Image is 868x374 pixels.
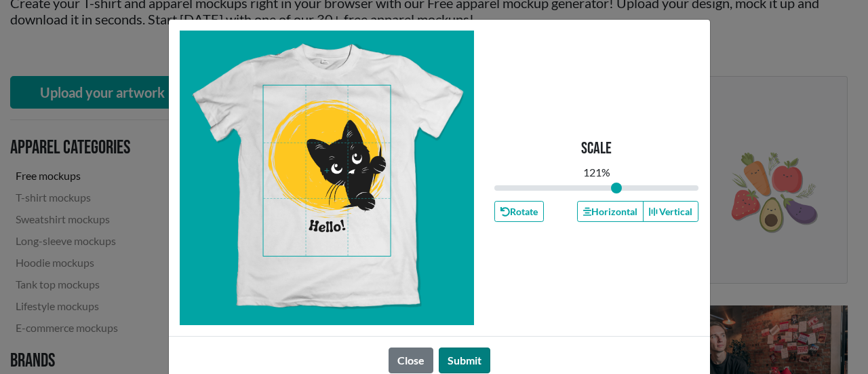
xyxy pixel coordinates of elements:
button: Rotate [494,201,544,222]
button: Submit [439,348,490,373]
button: Vertical [643,201,698,222]
button: Horizontal [577,201,644,222]
p: Scale [581,139,612,159]
button: Close [389,348,433,373]
div: 121 % [583,164,610,181]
